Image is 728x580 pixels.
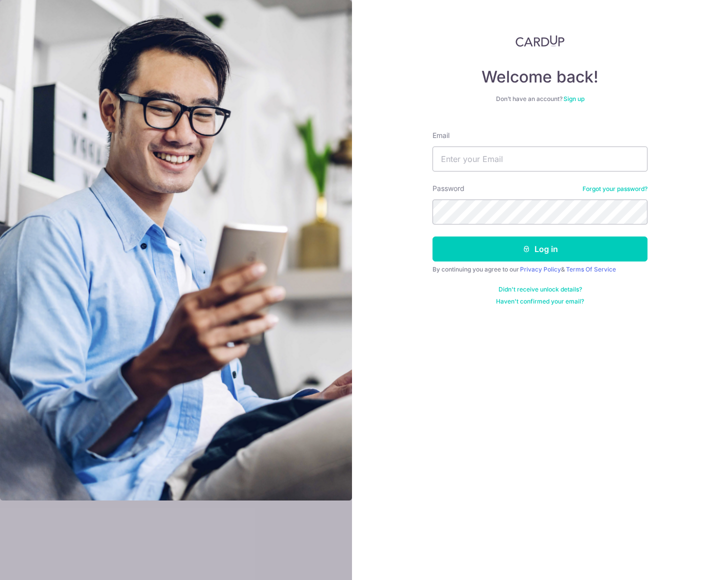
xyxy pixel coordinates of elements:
[432,146,647,171] input: Enter your Email
[432,265,647,273] div: By continuing you agree to our &
[432,95,647,103] div: Don’t have an account?
[515,35,564,47] img: CardUp Logo
[432,130,449,140] label: Email
[582,185,647,193] a: Forgot your password?
[432,236,647,261] button: Log in
[520,265,561,273] a: Privacy Policy
[498,285,582,293] a: Didn't receive unlock details?
[566,265,616,273] a: Terms Of Service
[496,297,584,305] a: Haven't confirmed your email?
[563,95,584,102] a: Sign up
[432,67,647,87] h4: Welcome back!
[432,183,464,193] label: Password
